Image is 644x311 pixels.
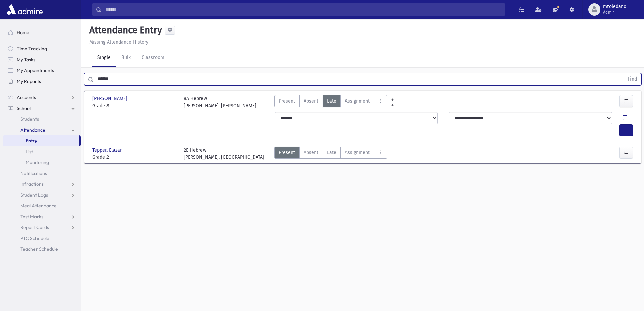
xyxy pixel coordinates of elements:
div: 8A Hebrew [PERSON_NAME]. [PERSON_NAME] [184,95,256,109]
a: Notifications [3,168,81,179]
a: Entry [3,135,79,146]
span: PTC Schedule [20,235,49,241]
a: Attendance [3,125,81,135]
span: Assignment [345,97,370,105]
a: List [3,146,81,157]
a: Time Tracking [3,43,81,54]
span: Absent [304,149,318,156]
a: Student Logs [3,190,81,200]
a: Infractions [3,179,81,190]
a: Home [3,27,81,38]
a: Test Marks [3,211,81,222]
span: Students [20,116,39,122]
span: Student Logs [20,192,48,198]
span: Teacher Schedule [20,246,58,252]
span: Absent [304,97,318,105]
span: mtoledano [603,4,626,9]
span: Grade 2 [92,154,177,161]
a: PTC Schedule [3,233,81,244]
span: Late [327,97,336,105]
a: Monitoring [3,157,81,168]
span: Present [279,149,295,156]
span: School [17,105,31,111]
span: Late [327,149,336,156]
span: Present [279,97,295,105]
span: My Tasks [17,57,35,63]
img: AdmirePro [5,3,44,16]
span: [PERSON_NAME] [92,95,129,102]
span: Tepper, Elazar [92,147,123,154]
a: Single [92,48,116,67]
a: Teacher Schedule [3,244,81,254]
a: My Reports [3,76,81,87]
a: Meal Attendance [3,200,81,211]
span: Accounts [17,94,36,101]
div: AttTypes [274,95,387,109]
button: Find [624,73,641,85]
span: Home [17,29,29,36]
span: Meal Attendance [20,203,57,209]
span: Entry [26,138,37,144]
span: List [26,149,33,155]
span: Report Cards [20,224,49,230]
span: Assignment [345,149,370,156]
h5: Attendance Entry [87,24,162,36]
span: My Appointments [17,67,54,73]
a: Report Cards [3,222,81,233]
a: My Tasks [3,54,81,65]
div: AttTypes [274,147,387,161]
a: My Appointments [3,65,81,76]
a: Missing Attendance History [87,39,148,45]
span: Admin [603,9,626,15]
input: Search [102,3,505,16]
span: Attendance [20,127,45,133]
span: Infractions [20,181,44,187]
a: School [3,103,81,114]
a: Students [3,114,81,125]
span: Grade 8 [92,102,177,109]
span: Test Marks [20,214,43,220]
span: Time Tracking [17,46,47,52]
u: Missing Attendance History [89,39,148,45]
span: Notifications [20,170,47,176]
div: 2E Hebrew [PERSON_NAME], [GEOGRAPHIC_DATA] [184,147,264,161]
span: Monitoring [26,159,49,165]
a: Accounts [3,92,81,103]
a: Classroom [136,48,170,67]
a: Bulk [116,48,136,67]
span: My Reports [17,78,41,84]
